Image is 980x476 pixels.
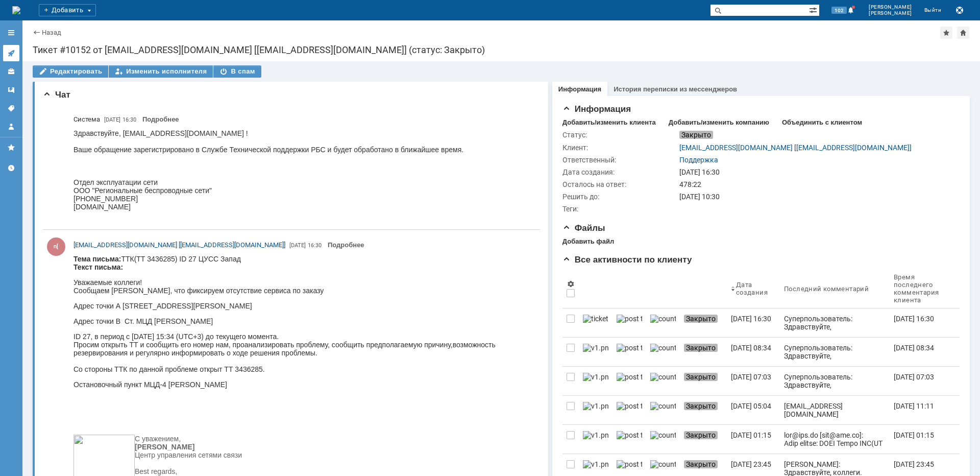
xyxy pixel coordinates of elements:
div: [DATE] 16:30 [894,315,934,323]
a: Закрыто [680,425,727,454]
a: [EMAIL_ADDRESS][DOMAIN_NAME] [[EMAIL_ADDRESS][DOMAIN_NAME]] [73,240,285,250]
div: Ответственный: [562,156,677,164]
div: [DATE] 16:30 [731,315,771,323]
div: Суперпользователь: Здравствуйте, [EMAIL_ADDRESS][DOMAIN_NAME] ! Ваше обращение зарегистрировано в... [784,315,886,421]
a: Подробнее [328,241,364,249]
div: [DATE] 16:30 [679,168,953,176]
a: [DATE] 01:15 [727,425,780,454]
div: [DATE] 01:15 [731,431,771,439]
span: Расширенный поиск [809,5,819,14]
strong: [PERSON_NAME] [61,188,121,196]
span: Закрыто [684,402,718,410]
strong: [EMAIL_ADDRESS][DOMAIN_NAME] [84,285,208,294]
span: [DATE] 10:30 [679,193,720,201]
a: post ticket.png [612,367,646,395]
th: Время последнего комментария клиента [890,269,951,308]
a: lor@ips.do [sit@ame.co]: Adip elitse: DOEI Tempo INC(UT 0463018) LA 17 e 36 Dolor magnaa: Enimad ... [780,425,890,454]
a: [EMAIL_ADDRESS][DOMAIN_NAME] [[EMAIL_ADDRESS][DOMAIN_NAME]]: Добрый день! Канал в работе, ТТ можн... [780,396,890,424]
strong: [PERSON_NAME] [61,221,121,229]
img: post ticket.png [617,431,642,439]
img: post ticket.png [617,344,642,352]
div: Добавить/изменить компанию [669,118,769,127]
img: post ticket.png [617,315,642,323]
span: Закрыто [684,373,718,381]
a: Суперпользователь: Здравствуйте, [EMAIL_ADDRESS][DOMAIN_NAME] ! Ваше обращение зарегистрировано в... [780,338,890,366]
div: [DATE] 08:34 [731,344,771,352]
a: Перейти на домашнюю страницу [12,6,20,14]
div: Осталось на ответ: [562,180,677,188]
div: [DATE] 11:11 [894,402,934,410]
img: counter.png [650,315,676,323]
span: Чат [43,90,70,100]
div: Добавить в избранное [940,27,952,39]
a: counter.png [646,338,680,366]
a: [DATE] 05:04 [727,396,780,424]
a: Назад [42,29,61,36]
div: Добавить/изменить клиента [562,118,656,127]
img: post ticket.png [617,402,642,410]
div: [DATE] 07:03 [731,373,771,381]
a: [DATE] 07:03 [890,367,951,395]
span: Закрыто [684,431,718,439]
a: counter.png [646,425,680,454]
a: Суперпользователь: Здравствуйте, [EMAIL_ADDRESS][DOMAIN_NAME] ! Ваше обращение зарегистрировано в... [780,308,890,337]
a: Закрыто [680,396,727,424]
a: post ticket.png [612,338,646,366]
a: [EMAIL_ADDRESS][DOMAIN_NAME] [[EMAIL_ADDRESS][DOMAIN_NAME]] [679,144,912,152]
span: 16:30 [122,116,136,123]
span: [DATE] [104,116,120,123]
a: Закрыто [680,338,727,366]
span: Закрыто [684,315,718,323]
span: Компания ТТК / TTK Company Phone : +7 (4852) 794837 ([GEOGRAPHIC_DATA]) +7 (4212) 911901 ([GEOGRA... [61,245,208,294]
img: logo [12,6,20,14]
a: [DATE] 16:30 [727,308,780,337]
div: Время последнего комментария клиента [894,273,939,304]
img: v1.png [583,344,608,352]
a: Информация [558,85,601,93]
a: Клиенты [3,63,19,80]
a: Закрыто [680,308,727,337]
a: v1.png [579,367,612,395]
div: Суперпользователь: Здравствуйте, [EMAIL_ADDRESS][DOMAIN_NAME] ! Ваше обращение зарегистрировано в... [784,344,886,450]
span: 16:30 [308,242,322,249]
span: [PERSON_NAME] [869,4,912,10]
a: Подробнее [142,115,179,123]
div: [DATE] 01:15 [894,431,934,439]
a: post ticket.png [612,396,646,424]
a: counter.png [646,396,680,424]
a: ticket_notification.png [579,308,612,337]
a: Суперпользователь: Здравствуйте, [EMAIL_ADDRESS][DOMAIN_NAME] ! Ваше обращение зарегистрировано в... [780,367,890,395]
a: [DATE] 11:11 [890,396,951,424]
a: Закрыто [680,367,727,395]
div: Статус: [562,131,677,139]
img: counter.png [650,373,676,381]
a: [DATE] 08:34 [890,338,951,366]
img: ticket_notification.png [583,315,608,323]
div: Клиент: [562,144,677,152]
span: С уважением, Центр управления сетями связи [61,180,168,204]
span: Система [73,115,100,123]
span: Файлы [562,223,605,233]
a: v1.png [579,396,612,424]
img: v1.png [583,460,608,468]
a: [DATE] 07:03 [727,367,780,395]
div: Последний комментарий [784,285,869,293]
span: Закрыто [684,344,718,352]
img: counter.png [650,344,676,352]
a: Шаблоны комментариев [3,82,19,98]
span: Закрыто [684,460,718,468]
a: post ticket.png [612,425,646,454]
img: counter.png [650,460,676,468]
img: counter.png [650,431,676,439]
div: [DATE] 23:45 [731,460,771,468]
img: v1.png [583,373,608,381]
img: post ticket.png [617,460,642,468]
a: Активности [3,45,19,61]
div: Добавить [39,4,96,16]
img: v1.png [583,431,608,439]
span: Все активности по клиенту [562,255,692,265]
a: post ticket.png [612,308,646,337]
a: [DATE] 01:15 [890,425,951,454]
strong: [DOMAIN_NAME] [78,277,136,285]
div: Объединить с клиентом [782,118,862,127]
